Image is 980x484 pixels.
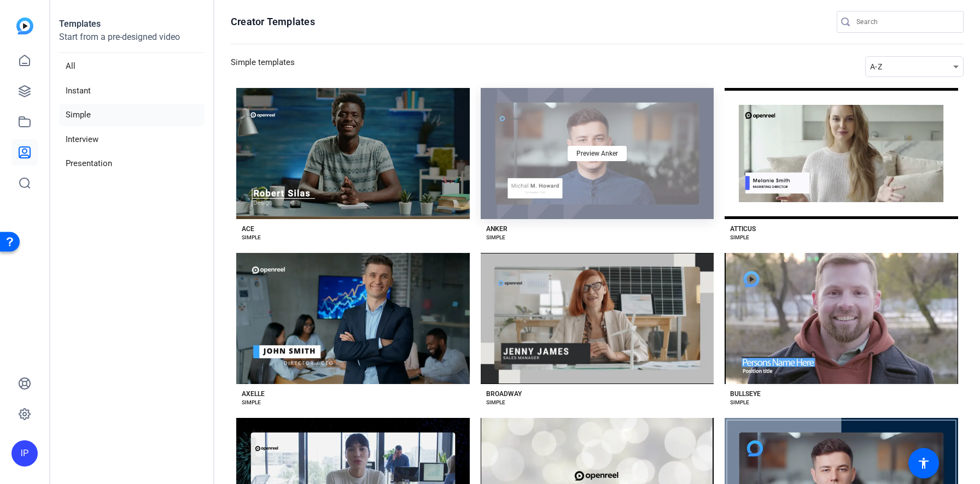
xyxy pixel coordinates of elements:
button: Template imagePreview Anker [481,88,714,219]
div: SIMPLE [242,233,261,242]
h1: Creator Templates [231,15,315,28]
div: BROADWAY [486,389,522,398]
span: Preview Anker [576,150,618,157]
div: IP [11,440,38,467]
div: SIMPLE [242,398,261,407]
strong: Templates [59,19,101,29]
button: Template image [725,88,958,219]
span: A-Z [870,62,882,71]
div: ACE [242,225,254,233]
div: AXELLE [242,389,265,398]
button: Template image [481,253,714,384]
h3: Simple templates [231,56,295,77]
div: ATTICUS [730,225,756,233]
div: ANKER [486,225,507,233]
div: SIMPLE [486,398,505,407]
li: Simple [59,104,205,126]
div: SIMPLE [730,398,749,407]
input: Search [856,15,955,28]
li: All [59,55,205,78]
div: BULLSEYE [730,389,761,398]
img: blue-gradient.svg [16,17,33,34]
div: SIMPLE [730,233,749,242]
li: Interview [59,128,205,151]
div: SIMPLE [486,233,505,242]
li: Presentation [59,152,205,175]
p: Start from a pre-designed video [59,31,205,53]
button: Template image [236,253,470,384]
button: Template image [725,253,958,384]
button: Template image [236,88,470,219]
li: Instant [59,80,205,102]
mat-icon: accessibility [917,457,930,470]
